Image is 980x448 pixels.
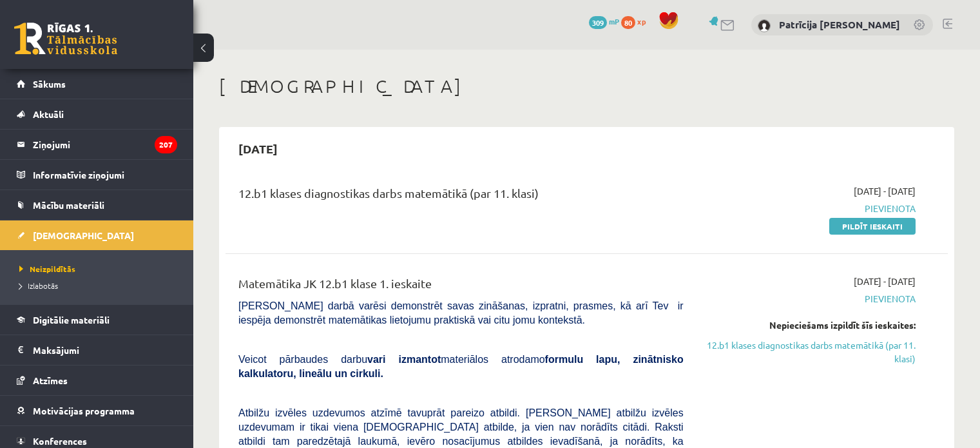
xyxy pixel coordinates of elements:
div: Matemātika JK 12.b1 klase 1. ieskaite [238,275,684,298]
span: Mācību materiāli [33,199,104,211]
span: [DATE] - [DATE] [854,275,916,288]
a: Izlabotās [19,280,180,291]
a: Maksājumi [17,335,177,365]
a: Pildīt ieskaiti [829,218,916,235]
span: Atzīmes [33,375,68,386]
img: Patrīcija Paula Ezeriņa [758,19,771,32]
b: vari izmantot [367,354,441,365]
a: Digitālie materiāli [17,305,177,335]
span: 309 [589,16,607,29]
a: Atzīmes [17,365,177,395]
h2: [DATE] [226,133,291,164]
a: Ziņojumi207 [17,130,177,159]
span: Motivācijas programma [33,405,135,416]
a: Patrīcija [PERSON_NAME] [779,18,900,31]
span: Digitālie materiāli [33,314,110,326]
a: Motivācijas programma [17,396,177,425]
a: Neizpildītās [19,263,180,275]
span: [DEMOGRAPHIC_DATA] [33,229,134,241]
span: Sākums [33,78,66,90]
div: 12.b1 klases diagnostikas darbs matemātikā (par 11. klasi) [238,184,684,208]
span: Pievienota [703,202,916,215]
span: Neizpildītās [19,264,75,274]
span: Izlabotās [19,280,58,291]
a: 80 xp [621,16,652,26]
a: Sākums [17,69,177,99]
legend: Ziņojumi [33,130,177,159]
a: Aktuāli [17,99,177,129]
legend: Maksājumi [33,335,177,365]
h1: [DEMOGRAPHIC_DATA] [219,75,954,97]
span: [PERSON_NAME] darbā varēsi demonstrēt savas zināšanas, izpratni, prasmes, kā arī Tev ir iespēja d... [238,300,684,326]
a: 12.b1 klases diagnostikas darbs matemātikā (par 11. klasi) [703,338,916,365]
span: Veicot pārbaudes darbu materiālos atrodamo [238,354,684,379]
span: Pievienota [703,292,916,306]
a: Rīgas 1. Tālmācības vidusskola [14,23,117,55]
span: mP [609,16,619,26]
span: Konferences [33,435,87,447]
span: Aktuāli [33,108,64,120]
b: formulu lapu, zinātnisko kalkulatoru, lineālu un cirkuli. [238,354,684,379]
span: [DATE] - [DATE] [854,184,916,198]
a: Mācību materiāli [17,190,177,220]
span: xp [637,16,646,26]
div: Nepieciešams izpildīt šīs ieskaites: [703,318,916,332]
legend: Informatīvie ziņojumi [33,160,177,190]
a: [DEMOGRAPHIC_DATA] [17,220,177,250]
span: 80 [621,16,635,29]
a: 309 mP [589,16,619,26]
i: 207 [155,136,177,153]
a: Informatīvie ziņojumi [17,160,177,190]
